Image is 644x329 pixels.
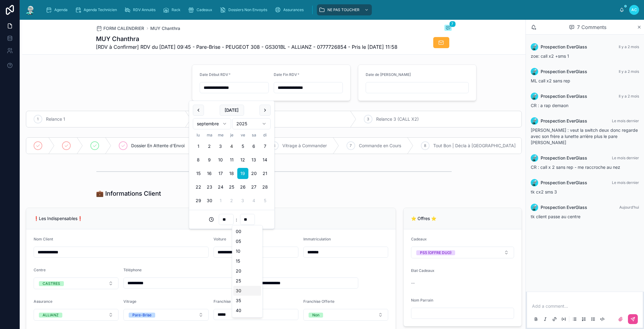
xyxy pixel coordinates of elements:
span: Prospection EverGlass [541,204,587,210]
span: ML call x2 sans rep [531,78,570,83]
div: 40 [234,306,261,315]
span: AC [631,7,637,12]
span: Tout Bon | Décla à [GEOGRAPHIC_DATA] [433,143,516,149]
span: tk client passe au centre [531,214,580,219]
div: scrollable content [41,3,619,17]
button: samedi 6 septembre 2025 [248,141,260,152]
span: Vitrage à Commander [282,143,327,149]
span: Dossier En Attente d'Envoi [131,143,185,149]
span: Vitrage [123,299,136,304]
button: dimanche 14 septembre 2025 [260,154,271,165]
button: vendredi 12 septembre 2025 [237,154,248,165]
div: 45 [234,315,261,325]
span: Relance 3 (CALL X2) [376,116,419,122]
span: Nom Parrain [411,298,433,302]
span: Prospection EverGlass [541,118,587,124]
span: 7 [350,143,352,148]
button: Select Button [123,309,208,321]
span: -- [411,280,415,286]
button: dimanche 28 septembre 2025 [260,181,271,193]
span: Cadeaux [411,237,427,241]
span: ⭐ Offres ⭐ [411,216,436,221]
button: vendredi 5 septembre 2025 [237,141,248,152]
span: Date Début RDV [200,72,228,77]
span: Il y a 2 mois [619,69,639,74]
button: Select Button [411,247,514,258]
div: 00 [234,227,261,236]
button: mardi 2 septembre 2025 [204,141,215,152]
a: Dossiers Non Envoyés [218,4,272,15]
div: 20 [234,266,261,276]
span: Agenda [54,7,68,12]
div: 25 [234,276,261,286]
span: Il y a 2 mois [619,94,639,98]
div: Pare-Brise [132,313,152,318]
div: Non [312,313,319,318]
th: lundi [193,132,204,138]
div: CASTRES [43,281,60,286]
a: Agenda Technicien [73,4,121,15]
span: Etat Cadeaux [411,268,434,273]
button: Today, jeudi 4 septembre 2025 [226,141,237,152]
a: NE PAS TOUCHER [317,4,372,15]
a: Rack [161,4,185,15]
span: Aujourd’hui [619,205,639,210]
a: FORM CALENDRIER [96,25,144,31]
button: samedi 13 septembre 2025 [248,154,260,165]
span: Téléphone [123,268,142,272]
span: RDV Annulés [133,7,156,12]
span: CR : call x 2 sans rep - me raccroche au nez [531,164,620,170]
span: Prospection EverGlass [541,93,587,99]
table: septembre 2025 [193,132,271,206]
span: 8 [424,143,426,148]
div: ALLIANZ [43,313,59,318]
th: vendredi [237,132,248,138]
button: dimanche 21 septembre 2025 [260,168,271,179]
span: Assurances [283,7,304,12]
h1: 💼 Informations Client [96,189,161,198]
button: Select Button [34,277,118,289]
div: 10 [234,246,261,256]
button: [DATE] [219,105,244,116]
span: Prospection EverGlass [541,180,587,186]
button: dimanche 5 octobre 2025 [260,195,271,206]
th: mardi [204,132,215,138]
div: Suggestions [232,225,263,318]
button: mardi 23 septembre 2025 [204,181,215,193]
span: [PERSON_NAME] : veut la switch deux donc regarde avec son frère a lunette arrière plus le pare [P... [531,127,638,145]
span: Date de [PERSON_NAME] [366,72,411,77]
span: Le mois dernier [612,119,639,123]
span: Relance 1 [46,116,65,122]
span: 3 [367,117,369,122]
button: 7 [444,25,452,32]
div: 05 [234,236,261,246]
span: 7 [449,21,456,27]
span: 1 [37,117,39,122]
button: mercredi 24 septembre 2025 [215,181,226,193]
span: Prospection EverGlass [541,155,587,161]
span: zoe: call x2 +sms 1 [531,53,569,59]
div: 35 [234,296,261,306]
button: mardi 16 septembre 2025 [204,168,215,179]
button: dimanche 7 septembre 2025 [260,141,271,152]
div: 30 [234,286,261,296]
button: jeudi 2 octobre 2025 [226,195,237,206]
button: samedi 27 septembre 2025 [248,181,260,193]
th: mercredi [215,132,226,138]
span: Prospection EverGlass [541,44,587,50]
button: jeudi 25 septembre 2025 [226,181,237,193]
button: mercredi 3 septembre 2025 [215,141,226,152]
button: samedi 4 octobre 2025 [248,195,260,206]
button: Select Button [303,309,388,321]
button: jeudi 18 septembre 2025 [226,168,237,179]
button: samedi 20 septembre 2025 [248,168,260,179]
span: Dossiers Non Envoyés [228,7,267,12]
button: lundi 8 septembre 2025 [193,154,204,165]
button: mardi 30 septembre 2025 [204,195,215,206]
span: Cadeaux [197,7,212,12]
img: App logo [25,5,36,15]
span: FORM CALENDRIER [104,25,144,31]
span: Franchise [214,299,231,304]
button: vendredi 19 septembre 2025, selected [237,168,248,179]
button: lundi 29 septembre 2025 [193,195,204,206]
